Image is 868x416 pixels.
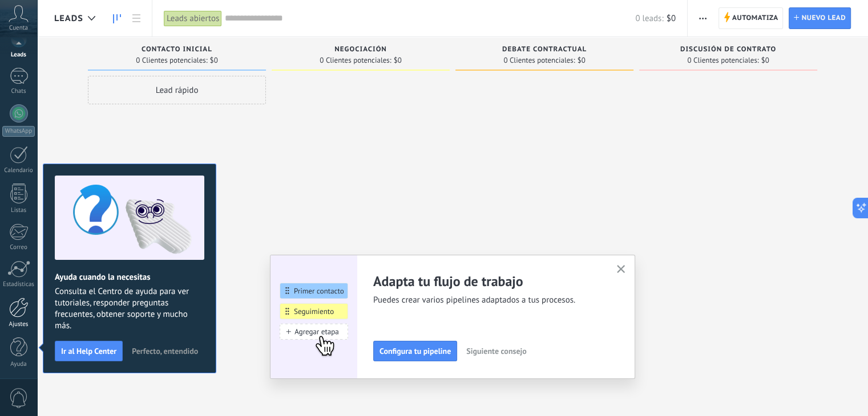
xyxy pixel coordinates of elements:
[2,361,35,368] div: Ayuda
[334,46,387,54] span: Negociación
[55,341,123,361] button: Ir al Help Center
[320,57,391,64] span: 0 Clientes potenciales:
[667,13,676,24] span: $0
[732,8,778,28] span: Automatiza
[373,295,603,306] span: Puedes crear varios pipelines adaptados a tus procesos.
[277,46,444,55] div: Negociación
[55,272,204,283] h2: Ayuda cuando la necesitas
[2,281,35,288] div: Estadísticas
[210,57,218,64] span: $0
[94,46,260,55] div: Contacto inicial
[2,88,35,95] div: Chats
[2,244,35,251] div: Correo
[2,321,35,328] div: Ajustes
[2,167,35,174] div: Calendario
[136,57,207,64] span: 0 Clientes potenciales:
[9,25,28,32] span: Cuenta
[2,51,35,59] div: Leads
[127,342,203,360] button: Perfecto, entendido
[789,7,851,29] a: Nuevo lead
[127,7,146,30] a: Lista
[88,76,266,104] div: Lead rápido
[107,7,127,30] a: Leads
[635,13,663,24] span: 0 leads:
[718,7,784,29] a: Automatiza
[2,126,35,137] div: WhatsApp
[373,341,457,361] button: Configura tu pipeline
[761,57,769,64] span: $0
[578,57,586,64] span: $0
[164,10,222,27] div: Leads abiertos
[61,347,116,355] span: Ir al Help Center
[142,46,212,54] span: Contacto inicial
[503,57,575,64] span: 0 Clientes potenciales:
[466,347,526,355] span: Siguiente consejo
[394,57,402,64] span: $0
[54,13,83,24] span: Leads
[461,342,531,360] button: Siguiente consejo
[801,8,846,28] span: Nuevo lead
[373,272,603,290] h2: Adapta tu flujo de trabajo
[645,46,812,55] div: Discusión de contrato
[502,46,587,54] span: Debate contractual
[687,57,758,64] span: 0 Clientes potenciales:
[132,347,198,355] span: Perfecto, entendido
[2,207,35,214] div: Listas
[380,347,451,355] span: Configura tu pipeline
[55,286,204,332] span: Consulta el Centro de ayuda para ver tutoriales, responder preguntas frecuentes, obtener soporte ...
[695,7,711,29] button: Más
[461,46,628,55] div: Debate contractual
[680,46,776,54] span: Discusión de contrato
